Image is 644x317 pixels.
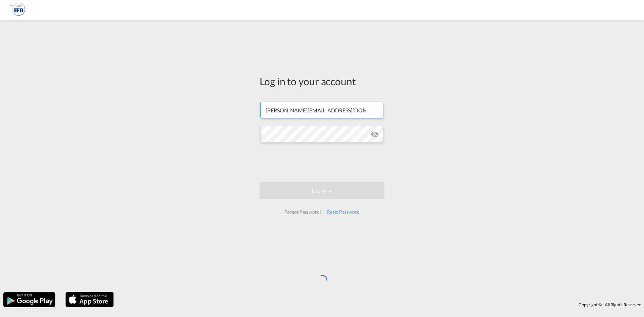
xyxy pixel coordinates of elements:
img: google.png [3,292,56,308]
div: Forgot Password? [282,206,324,218]
img: apple.png [65,292,114,308]
button: LOGIN [260,182,384,199]
img: 1f261f00256b11eeaf3d89493e6660f9.png [10,3,25,18]
div: Reset Password [324,206,362,218]
div: Log in to your account [260,74,384,88]
iframe: reCAPTCHA [271,149,373,175]
md-icon: icon-eye-off [371,130,379,138]
input: Enter email/phone number [260,102,383,118]
div: Copyright © . All Rights Reserved [117,299,644,310]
